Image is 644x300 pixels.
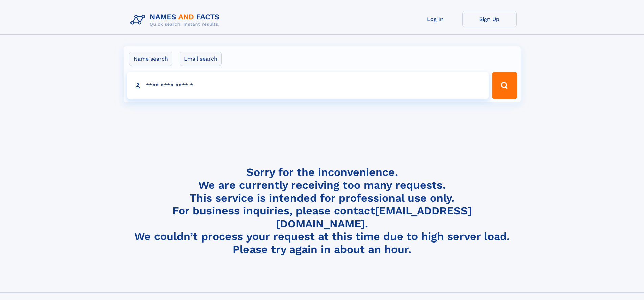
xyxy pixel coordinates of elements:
[408,11,462,27] a: Log In
[127,72,489,99] input: search input
[492,72,517,99] button: Search Button
[128,166,517,256] h4: Sorry for the inconvenience. We are currently receiving too many requests. This service is intend...
[462,11,517,27] a: Sign Up
[129,52,172,66] label: Name search
[276,204,472,230] a: [EMAIL_ADDRESS][DOMAIN_NAME]
[180,52,222,66] label: Email search
[128,11,225,29] img: Logo Names and Facts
